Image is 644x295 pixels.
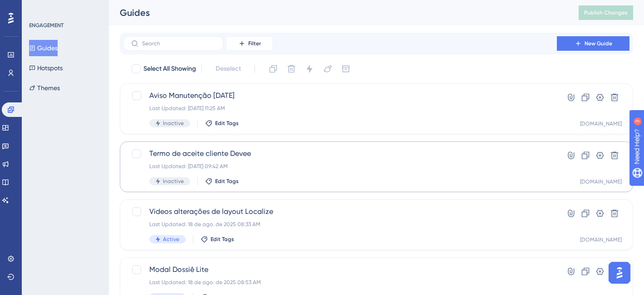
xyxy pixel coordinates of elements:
[205,178,239,185] button: Edit Tags
[580,120,622,127] div: [DOMAIN_NAME]
[21,2,57,13] span: Need Help?
[63,5,66,12] div: 3
[580,236,622,243] div: [DOMAIN_NAME]
[584,9,628,16] span: Publish Changes
[120,6,556,19] div: Guides
[579,5,633,20] button: Publish Changes
[149,148,531,159] span: Termo de aceite cliente Devee
[211,236,234,243] span: Edit Tags
[201,236,234,243] button: Edit Tags
[149,221,531,228] div: Last Updated: 18 de ago. de 2025 08:33 AM
[606,259,633,286] iframe: UserGuiding AI Assistant Launcher
[248,40,261,47] span: Filter
[142,40,216,47] input: Search
[149,206,531,217] span: Videos alterações de layout Localize
[143,63,196,74] span: Select All Showing
[216,63,241,74] span: Deselect
[557,36,629,51] button: New Guide
[580,178,622,185] div: [DOMAIN_NAME]
[29,22,64,29] div: ENGAGEMENT
[149,90,531,101] span: Aviso Manutenção [DATE]
[207,61,249,77] button: Deselect
[149,105,531,112] div: Last Updated: [DATE] 11:25 AM
[227,36,272,51] button: Filter
[163,236,179,243] span: Active
[163,178,184,185] span: Inactive
[149,163,531,170] div: Last Updated: [DATE] 09:42 AM
[149,279,531,286] div: Last Updated: 18 de ago. de 2025 08:53 AM
[215,178,239,185] span: Edit Tags
[29,80,60,96] button: Themes
[215,120,239,127] span: Edit Tags
[29,40,58,56] button: Guides
[205,120,239,127] button: Edit Tags
[149,264,531,275] span: Modal Dossiê Lite
[29,60,63,76] button: Hotspots
[585,40,612,47] span: New Guide
[163,120,184,127] span: Inactive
